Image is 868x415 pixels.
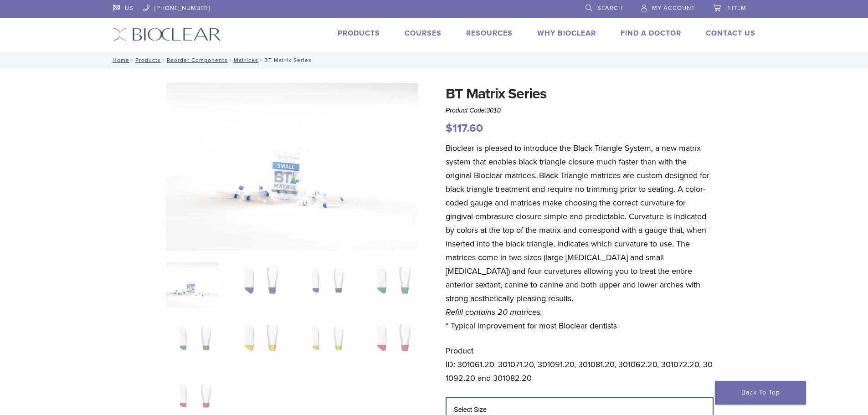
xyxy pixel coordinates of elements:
span: / [228,58,234,62]
span: / [129,58,135,62]
a: Resources [466,29,513,38]
span: 1 item [728,5,746,12]
a: Contact Us [706,29,755,38]
bdi: 117.60 [446,122,483,135]
a: Products [135,57,161,63]
p: Product ID: 301061.20, 301071.20, 301091.20, 301081.20, 301062.20, 301072.20, 301092.20 and 30108... [446,344,714,385]
a: Why Bioclear [537,29,596,38]
a: Home [110,57,129,63]
nav: BT Matrix Series [106,52,762,68]
h1: BT Matrix Series [446,83,714,105]
img: BT Matrix Series - Image 2 [232,262,285,308]
a: Matrices [234,57,258,63]
img: BT Matrix Series - Image 3 [299,262,351,308]
span: Search [597,5,623,12]
a: Find A Doctor [621,29,681,38]
a: Back To Top [715,381,806,405]
span: / [258,58,264,62]
em: Refill contains 20 matrices. [446,307,542,317]
img: Bioclear [113,28,221,41]
a: Courses [405,29,442,38]
span: My Account [652,5,695,12]
p: Bioclear is pleased to introduce the Black Triangle System, a new matrix system that enables blac... [446,141,714,333]
img: BT Matrix Series - Image 5 [166,320,219,365]
img: BT Matrix Series - Image 4 [365,262,417,308]
img: BT Matrix Series - Image 6 [232,320,285,365]
img: BT Matrix Series - Image 7 [299,320,351,365]
span: $ [446,122,452,135]
img: Anterior-Black-Triangle-Series-Matrices-324x324.jpg [166,262,219,308]
span: / [161,58,167,62]
span: Product Code: [446,107,501,114]
label: Select Size [454,406,487,413]
a: Reorder Components [167,57,228,63]
a: Products [338,29,380,38]
img: BT Matrix Series - Image 8 [365,320,417,365]
span: 3010 [487,107,501,114]
img: Anterior Black Triangle Series Matrices [166,83,418,251]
